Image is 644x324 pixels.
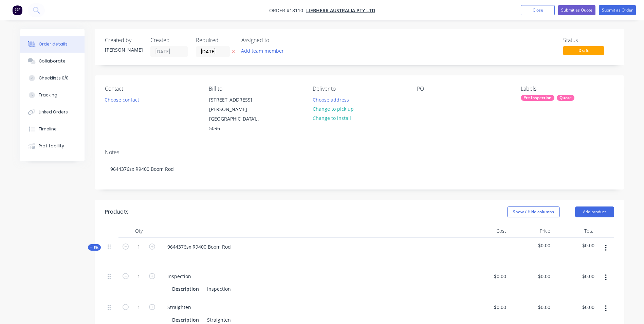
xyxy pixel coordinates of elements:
[20,87,85,104] button: Tracking
[575,206,614,217] button: Add product
[39,92,57,98] div: Tracking
[557,95,574,101] div: Quote
[556,242,594,249] span: $0.00
[162,302,197,312] div: Straighten
[269,7,306,14] span: Order #18110 -
[20,70,85,87] button: Checklists 0/0
[39,143,64,149] div: Profitability
[241,37,309,43] div: Assigned to
[521,86,614,92] div: Labels
[162,271,197,281] div: Inspection
[88,244,101,251] div: Kit
[105,149,614,156] div: Notes
[169,284,202,294] div: Description
[39,58,66,64] div: Collaborate
[313,86,406,92] div: Deliver to
[101,95,143,104] button: Choose contact
[39,41,68,47] div: Order details
[118,224,159,238] div: Qty
[105,159,614,179] div: 9644376sx R9400 Boom Rod
[105,208,129,216] div: Products
[20,36,85,53] button: Order details
[209,114,265,133] div: [GEOGRAPHIC_DATA], , 5096
[162,242,236,252] div: 9644376sx R9400 Boom Rod
[39,126,57,132] div: Timeline
[309,113,354,123] button: Change to install
[150,37,188,43] div: Created
[105,37,142,43] div: Created by
[105,86,198,92] div: Contact
[465,224,509,238] div: Cost
[20,53,85,70] button: Collaborate
[105,46,142,53] div: [PERSON_NAME]
[563,37,614,43] div: Status
[599,5,636,15] button: Submit as Order
[563,46,604,55] span: Draft
[12,5,22,15] img: Factory
[241,46,288,55] button: Add team member
[196,37,233,43] div: Required
[558,5,595,15] button: Submit as Quote
[39,109,68,115] div: Linked Orders
[20,104,85,121] button: Linked Orders
[39,75,69,81] div: Checklists 0/0
[20,121,85,138] button: Timeline
[306,7,375,14] a: Liebherr Australia Pty Ltd
[209,95,265,114] div: [STREET_ADDRESS][PERSON_NAME]
[553,224,597,238] div: Total
[309,104,357,113] button: Change to pick up
[237,46,287,55] button: Add team member
[204,284,234,294] div: Inspection
[417,86,510,92] div: PO
[309,95,352,104] button: Choose address
[521,95,554,101] div: Pre Inspection
[509,224,553,238] div: Price
[209,86,302,92] div: Bill to
[512,242,550,249] span: $0.00
[203,95,271,133] div: [STREET_ADDRESS][PERSON_NAME][GEOGRAPHIC_DATA], , 5096
[507,206,560,217] button: Show / Hide columns
[521,5,555,15] button: Close
[20,138,85,155] button: Profitability
[90,245,99,250] span: Kit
